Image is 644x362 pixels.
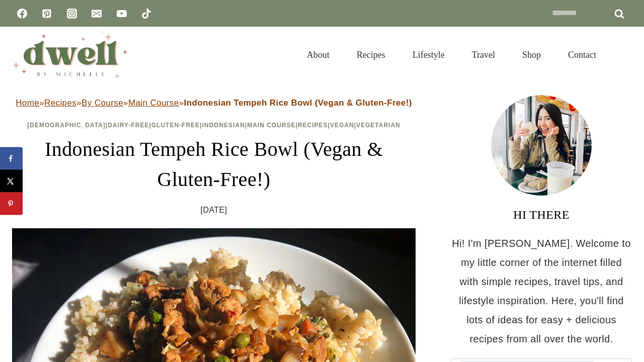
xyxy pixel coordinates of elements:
a: Email [87,4,107,24]
a: TikTok [136,4,156,24]
strong: Indonesian Tempeh Rice Bowl (Vegan & Gluten-Free!) [184,98,412,108]
a: Shop [509,37,554,72]
a: By Course [82,98,123,108]
a: Lifestyle [399,37,458,72]
h1: Indonesian Tempeh Rice Bowl (Vegan & Gluten-Free!) [12,134,416,195]
a: Recipes [343,37,399,72]
time: [DATE] [201,203,227,218]
a: Facebook [12,4,32,24]
a: About [293,37,343,72]
a: Vegan [330,122,354,129]
a: Gluten-Free [151,122,200,129]
a: Pinterest [37,4,57,24]
a: Instagram [62,4,82,24]
a: Recipes [298,122,328,129]
nav: Primary Navigation [293,37,610,72]
a: YouTube [112,4,132,24]
span: | | | | | | | [27,122,400,129]
img: DWELL by michelle [12,32,128,78]
a: Dairy-Free [108,122,149,129]
p: Hi! I'm [PERSON_NAME]. Welcome to my little corner of the internet filled with simple recipes, tr... [451,234,632,348]
a: Travel [458,37,509,72]
span: » » » » [16,98,412,108]
a: Vegetarian [356,122,400,129]
a: Home [16,98,39,108]
a: Contact [554,37,610,72]
a: Recipes [44,98,76,108]
h3: HI THERE [451,206,632,224]
a: [DEMOGRAPHIC_DATA] [27,122,106,129]
button: View Search Form [615,46,632,63]
a: Indonesian [202,122,245,129]
a: Main Course [247,122,295,129]
a: Main Course [128,98,179,108]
